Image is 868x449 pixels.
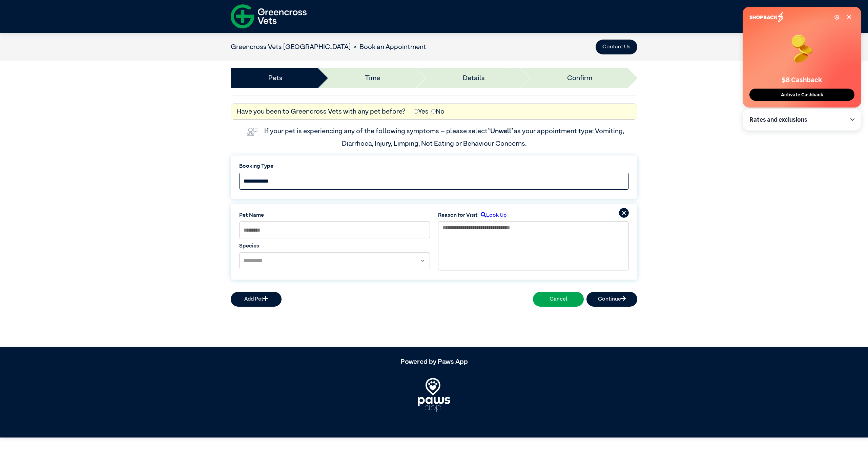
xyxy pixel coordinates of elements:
[231,44,351,50] a: Greencross Vets [GEOGRAPHIC_DATA]
[231,358,637,366] h5: Powered by Paws App
[418,378,450,412] img: PawsApp
[239,242,430,250] label: Species
[438,211,478,219] label: Reason for Visit
[236,107,406,117] label: Have you been to Greencross Vets with any pet before?
[231,292,282,307] button: Add Pet
[414,107,429,117] label: Yes
[239,211,430,219] label: Pet Name
[478,211,507,219] label: Look Up
[351,42,426,52] li: Book an Appointment
[431,109,436,114] input: No
[488,128,514,135] span: “Unwell”
[268,73,283,83] a: Pets
[264,128,625,147] label: If your pet is experiencing any of the following symptoms – please select as your appointment typ...
[414,109,418,114] input: Yes
[431,107,445,117] label: No
[231,42,426,52] nav: breadcrumb
[596,40,637,54] button: Contact Us
[231,2,307,31] img: f-logo
[533,292,584,307] button: Cancel
[244,125,260,139] img: vet
[586,292,637,307] button: Continue
[239,162,629,170] label: Booking Type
